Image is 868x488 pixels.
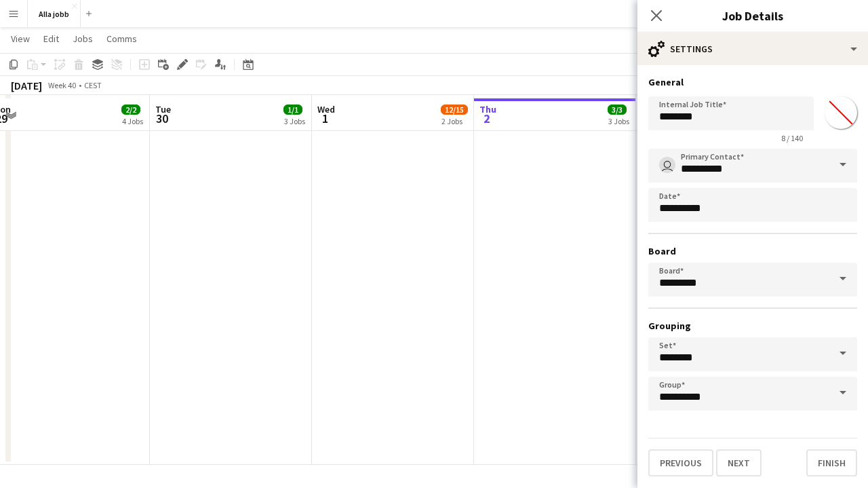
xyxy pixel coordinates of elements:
[441,105,468,115] span: 12/15
[5,30,35,48] a: View
[770,133,814,143] span: 8 / 140
[608,116,629,126] div: 3 Jobs
[637,7,868,24] h3: Job Details
[11,33,30,45] span: View
[45,80,79,90] span: Week 40
[477,111,496,126] span: 2
[121,105,140,115] span: 2/2
[11,79,42,92] div: [DATE]
[637,33,868,65] div: Settings
[106,33,137,45] span: Comms
[101,30,142,48] a: Comms
[155,103,171,115] span: Tue
[716,449,762,476] button: Next
[648,320,857,332] h3: Grouping
[317,103,335,115] span: Wed
[648,245,857,257] h3: Board
[73,33,93,45] span: Jobs
[648,449,713,476] button: Previous
[43,33,59,45] span: Edit
[122,116,143,126] div: 4 Jobs
[608,105,627,115] span: 3/3
[284,116,305,126] div: 3 Jobs
[28,1,81,27] button: Alla jobb
[84,80,102,90] div: CEST
[479,103,496,115] span: Thu
[283,105,302,115] span: 1/1
[648,76,857,88] h3: General
[153,111,171,126] span: 30
[315,111,335,126] span: 1
[38,30,64,48] a: Edit
[806,449,857,476] button: Finish
[67,30,98,48] a: Jobs
[441,116,467,126] div: 2 Jobs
